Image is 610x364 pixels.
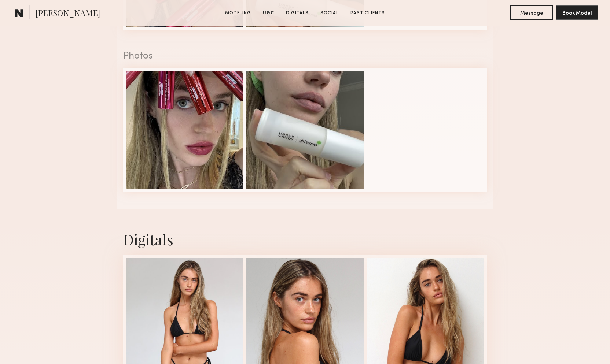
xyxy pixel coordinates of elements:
[123,52,487,61] div: Photos
[260,10,277,16] a: UGC
[556,5,598,20] button: Book Model
[283,10,312,16] a: Digitals
[123,230,487,249] div: Digitals
[348,10,388,16] a: Past Clients
[317,10,342,16] a: Social
[222,10,254,16] a: Modeling
[36,7,100,20] span: [PERSON_NAME]
[510,5,553,20] button: Message
[556,10,598,16] a: Book Model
